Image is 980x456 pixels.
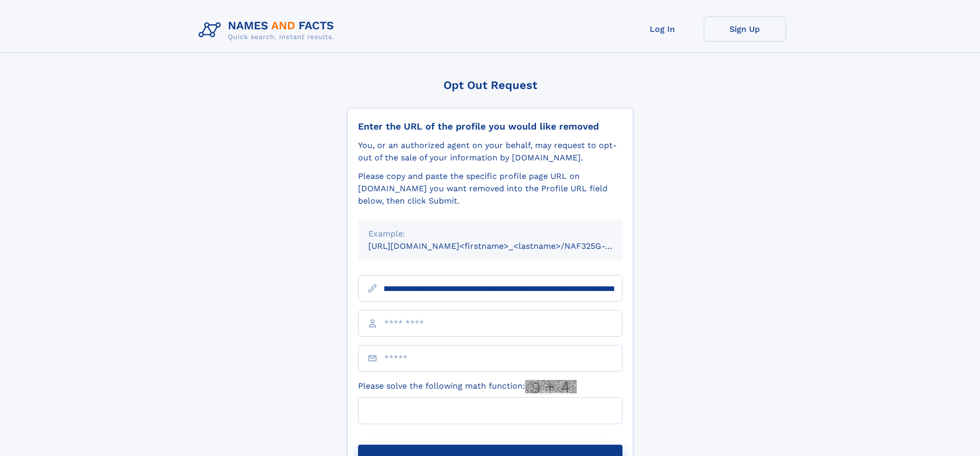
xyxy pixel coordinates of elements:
[347,79,633,92] div: Opt Out Request
[621,16,704,42] a: Log In
[704,16,786,42] a: Sign Up
[368,228,612,240] div: Example:
[194,16,343,44] img: Logo Names and Facts
[358,139,622,164] div: You, or an authorized agent on your behalf, may request to opt-out of the sale of your informatio...
[368,241,642,251] small: [URL][DOMAIN_NAME]<firstname>_<lastname>/NAF325G-xxxxxxxx
[358,121,622,132] div: Enter the URL of the profile you would like removed
[358,380,577,393] label: Please solve the following math function:
[358,170,622,207] div: Please copy and paste the specific profile page URL on [DOMAIN_NAME] you want removed into the Pr...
